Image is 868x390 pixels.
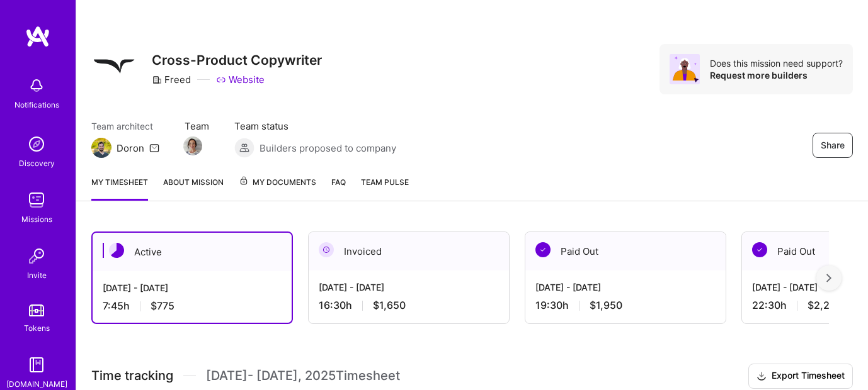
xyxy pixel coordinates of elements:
span: $2,250 [808,299,842,312]
button: Export Timesheet [748,364,853,389]
div: Discovery [19,157,55,170]
a: Website [216,73,265,86]
span: Share [821,139,845,152]
span: Team Pulse [361,177,409,187]
img: Active [109,243,124,258]
img: Company Logo [91,44,137,89]
div: Invite [27,269,47,282]
span: Builders proposed to company [260,142,396,155]
img: Team Member Avatar [183,136,202,155]
div: [DATE] - [DATE] [535,281,716,294]
img: Invite [24,243,49,269]
img: Builders proposed to company [234,138,254,158]
div: [DATE] - [DATE] [103,281,282,294]
img: guide book [24,352,49,377]
i: icon Download [757,370,767,383]
a: My timesheet [91,175,148,201]
div: Tokens [24,321,50,335]
div: Missions [21,213,52,226]
h3: Cross-Product Copywriter [152,52,322,68]
div: 16:30 h [319,299,499,312]
div: 19:30 h [535,299,716,312]
button: Share [813,133,853,158]
div: Freed [152,73,191,86]
div: Notifications [14,98,59,111]
img: right [826,274,831,282]
span: Team [185,120,209,133]
span: $775 [151,299,174,313]
div: Doron [117,142,144,155]
div: Paid Out [525,232,726,270]
div: Invoiced [309,232,509,270]
img: Team Architect [91,138,111,158]
img: bell [24,73,49,98]
a: About Mission [163,175,224,201]
span: Time tracking [91,368,173,384]
div: Does this mission need support? [710,57,843,69]
img: teamwork [24,187,49,213]
div: Active [93,233,292,271]
span: Team status [234,120,396,133]
div: Request more builders [710,69,843,81]
i: icon Mail [149,143,159,153]
div: 7:45 h [103,299,282,313]
a: FAQ [331,175,346,201]
i: icon CompanyGray [152,75,162,85]
span: $1,950 [590,299,622,312]
a: My Documents [239,175,316,201]
img: Invoiced [319,242,334,257]
img: logo [25,25,50,48]
img: discovery [24,131,49,157]
a: Team Pulse [361,175,409,201]
span: [DATE] - [DATE] , 2025 Timesheet [206,368,400,384]
img: Paid Out [535,242,551,257]
span: $1,650 [373,299,406,312]
img: tokens [29,304,44,316]
img: Avatar [670,54,700,84]
a: Team Member Avatar [185,135,201,157]
div: [DATE] - [DATE] [319,281,499,294]
img: Paid Out [752,242,767,257]
span: Team architect [91,120,159,133]
span: My Documents [239,175,316,189]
